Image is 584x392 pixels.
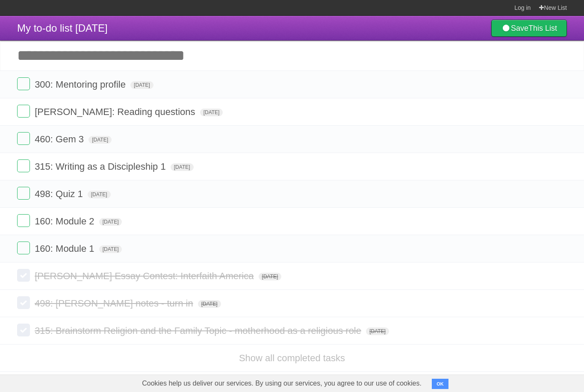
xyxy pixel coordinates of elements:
button: OK [432,379,448,389]
label: Done [17,324,30,336]
span: [DATE] [259,273,282,280]
label: Done [17,214,30,227]
span: 315: Writing as a Discipleship 1 [35,161,168,172]
a: SaveThis List [491,20,567,37]
span: [DATE] [99,245,122,253]
span: 300: Mentoring profile [35,79,128,90]
span: 498: Quiz 1 [35,189,85,199]
span: [DATE] [99,218,122,226]
span: 460: Gem 3 [35,134,86,144]
span: [PERSON_NAME] Essay Contest: Interfaith America [35,271,256,281]
span: [DATE] [88,191,111,198]
span: 160: Module 1 [35,243,96,254]
span: 160: Module 2 [35,216,96,227]
label: Done [17,132,30,145]
span: [PERSON_NAME]: Reading questions [35,106,197,117]
span: [DATE] [88,136,112,144]
span: [DATE] [130,81,153,89]
label: Done [17,77,30,90]
span: [DATE] [171,163,194,171]
label: Done [17,296,30,309]
span: [DATE] [198,300,221,308]
span: Cookies help us deliver our services. By using our services, you agree to our use of cookies. [133,375,430,392]
a: Show all completed tasks [239,353,345,363]
span: [DATE] [366,327,389,335]
label: Done [17,242,30,254]
span: My to-do list [DATE] [17,22,108,34]
label: Done [17,105,30,118]
span: 498: [PERSON_NAME] notes - turn in [35,298,195,309]
span: 315: Brainstorm Religion and the Family Topic - motherhood as a religious role [35,325,363,336]
span: [DATE] [200,109,223,116]
label: Done [17,159,30,172]
b: This List [528,24,557,32]
label: Done [17,187,30,200]
label: Done [17,269,30,282]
